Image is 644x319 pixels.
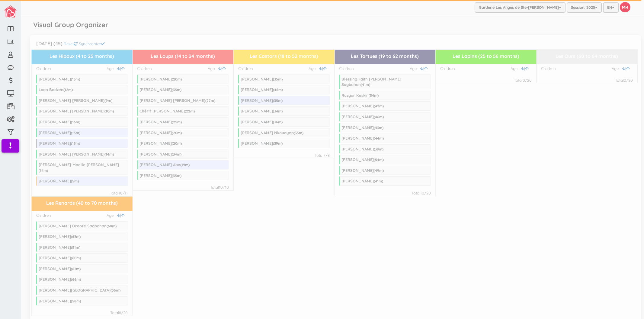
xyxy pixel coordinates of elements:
[339,125,381,130] div: [PERSON_NAME]
[371,179,380,183] span: ( m)
[339,114,381,119] div: [PERSON_NAME]
[271,109,275,113] span: 34
[68,131,77,135] span: ( m)
[69,267,73,271] span: 63
[134,66,149,71] div: Children
[203,98,213,103] span: ( m)
[169,77,179,81] span: ( m)
[69,141,72,146] span: 13
[183,109,187,113] span: 22
[132,54,228,59] h3: Les Loups (14 to 34 months)
[170,152,174,156] span: 34
[179,163,182,167] span: 19
[612,77,630,83] div: Total /20
[30,21,105,28] h5: Visual Group Organizer
[170,87,174,92] span: 35
[69,299,73,303] span: 58
[511,77,529,83] div: Total /20
[536,54,632,59] h3: Les Ours (30 to 64 months)
[238,130,300,135] div: [PERSON_NAME] Nkouayep
[116,310,118,315] span: 8
[339,136,381,141] div: [PERSON_NAME]
[372,157,376,162] span: 54
[169,141,179,146] span: ( m)
[170,131,175,135] span: 20
[36,245,77,250] div: [PERSON_NAME]
[270,98,280,103] span: ( m)
[291,131,300,135] span: ( m)
[204,98,208,103] span: 27
[339,103,381,108] div: [PERSON_NAME]
[169,131,179,135] span: ( m)
[36,152,111,156] div: [PERSON_NAME] [PERSON_NAME]
[137,98,213,103] div: [PERSON_NAME] [PERSON_NAME]
[137,152,179,156] div: [PERSON_NAME]
[69,120,73,124] span: 16
[339,168,381,173] div: [PERSON_NAME]
[312,153,327,158] div: Total /8
[508,66,518,71] span: Age
[435,54,531,59] h3: Les Lapins (25 to 56 months)
[31,54,127,59] h3: Les Hiboux (4 to 25 months)
[68,179,76,183] span: ( m)
[76,41,102,46] a: Synchronize
[68,277,78,282] span: ( m)
[371,104,381,108] span: ( m)
[292,131,296,135] span: 35
[36,98,109,103] div: [PERSON_NAME] [PERSON_NAME]
[270,87,280,92] span: ( m)
[36,178,76,183] div: [PERSON_NAME]
[235,66,250,71] div: Children
[178,163,187,167] span: ( m)
[271,98,275,103] span: 35
[271,120,275,124] span: 36
[339,93,376,98] div: Ruzgar Keskin
[36,255,78,260] div: [PERSON_NAME]
[372,125,376,130] span: 43
[69,234,73,239] span: 63
[321,153,323,158] span: 7
[36,119,77,124] div: [PERSON_NAME]
[270,77,280,81] span: ( m)
[271,77,275,81] span: 35
[359,82,363,87] span: 41
[105,224,109,228] span: 68
[609,66,619,71] span: Age
[68,256,78,260] span: ( m)
[371,115,381,119] span: ( m)
[36,234,78,239] div: [PERSON_NAME]
[114,213,118,218] a: |
[36,288,117,292] div: [PERSON_NAME][GEOGRAPHIC_DATA]
[36,266,78,271] div: [PERSON_NAME]
[407,66,417,71] span: Age
[69,277,73,282] span: 66
[137,87,179,92] div: [PERSON_NAME]
[339,178,380,183] div: [PERSON_NAME]
[358,82,367,87] span: ( m)
[104,224,114,228] span: ( m)
[372,136,376,141] span: 44
[170,120,175,124] span: 25
[169,173,179,178] span: ( m)
[271,87,275,92] span: 46
[339,77,399,87] div: Blessing Faith [PERSON_NAME] Sagbohan
[137,130,179,135] div: [PERSON_NAME]
[137,162,187,167] div: [PERSON_NAME] Abo
[107,190,125,196] div: Total /11
[619,295,638,313] iframe: chat widget
[137,141,179,146] div: [PERSON_NAME]
[372,104,376,108] span: 42
[68,267,78,271] span: ( m)
[109,288,113,292] span: 56
[538,66,553,71] div: Children
[68,77,77,81] span: ( m)
[270,109,280,113] span: ( m)
[104,66,114,71] span: Age
[334,54,430,59] h3: Les Tortues (19 to 62 months)
[170,173,174,178] span: 35
[238,87,280,92] div: [PERSON_NAME]
[36,141,77,146] div: [PERSON_NAME]
[114,66,118,71] a: |
[169,120,179,124] span: ( m)
[68,245,77,250] span: ( m)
